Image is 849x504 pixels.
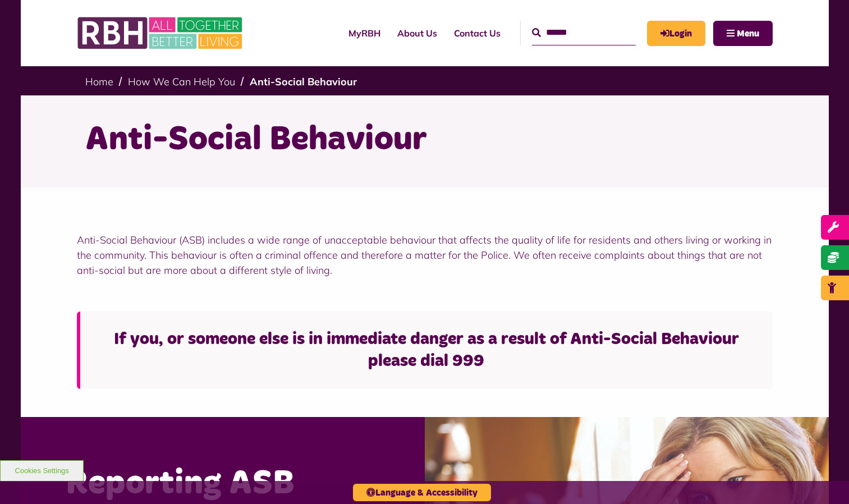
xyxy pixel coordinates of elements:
a: Anti-Social Behaviour [250,75,357,88]
a: Contact Us [446,18,509,48]
img: RBH [77,11,245,55]
a: MyRBH [647,21,705,46]
h3: If you, or someone else is in immediate danger as a result of Anti-Social Behaviour please dial 999 [97,328,756,372]
iframe: Netcall Web Assistant for live chat [798,453,849,504]
a: Home [85,75,113,88]
a: About Us [389,18,446,48]
button: Navigation [713,21,773,46]
h1: Anti-Social Behaviour [85,118,764,162]
a: MyRBH [340,18,389,48]
a: How We Can Help You [128,75,235,88]
button: Language & Accessibility [353,484,491,501]
p: Anti-Social Behaviour (ASB) includes a wide range of unacceptable behaviour that affects the qual... [77,232,773,278]
span: Menu [737,29,759,38]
